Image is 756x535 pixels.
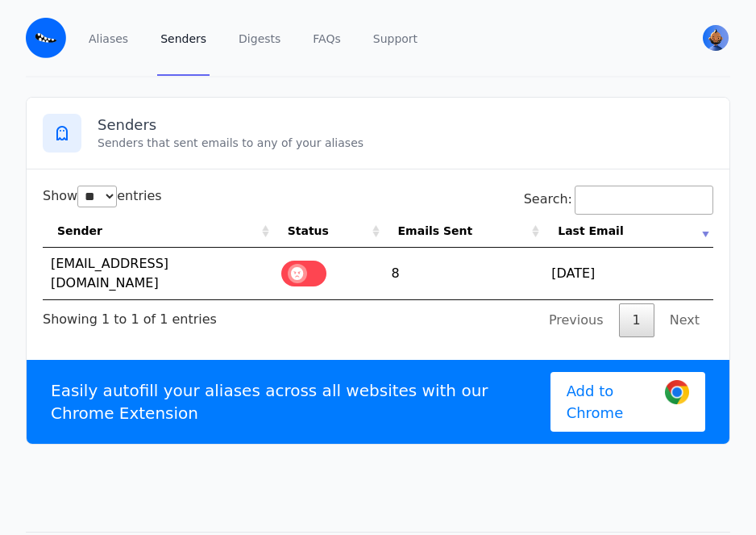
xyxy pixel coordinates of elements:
img: ivanadirth's Avatar [703,25,729,51]
td: [EMAIL_ADDRESS][DOMAIN_NAME] [43,248,273,299]
input: Search: [575,186,713,215]
div: Showing 1 to 1 of 1 entries [43,300,217,329]
label: Search: [524,191,713,207]
th: Status: activate to sort column ascending [273,215,384,248]
td: [DATE] [543,248,713,299]
img: Email Monster [26,18,66,58]
a: Add to Chrome [550,372,705,432]
th: Sender: activate to sort column ascending [43,215,273,248]
p: Senders that sent emails to any of your aliases [98,135,713,151]
button: User menu [701,23,730,52]
a: Next [656,303,713,337]
select: Showentries [77,186,117,207]
span: Add to Chrome [567,380,653,424]
a: Previous [535,303,617,337]
td: 8 [384,248,544,299]
img: Google Chrome Logo [665,380,689,404]
th: Emails Sent: activate to sort column ascending [384,215,544,248]
h3: Senders [98,115,713,135]
a: 1 [619,303,654,337]
p: Easily autofill your aliases across all websites with our Chrome Extension [51,379,550,424]
th: Last Email: activate to sort column ascending [543,215,713,248]
label: Show entries [43,188,162,203]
